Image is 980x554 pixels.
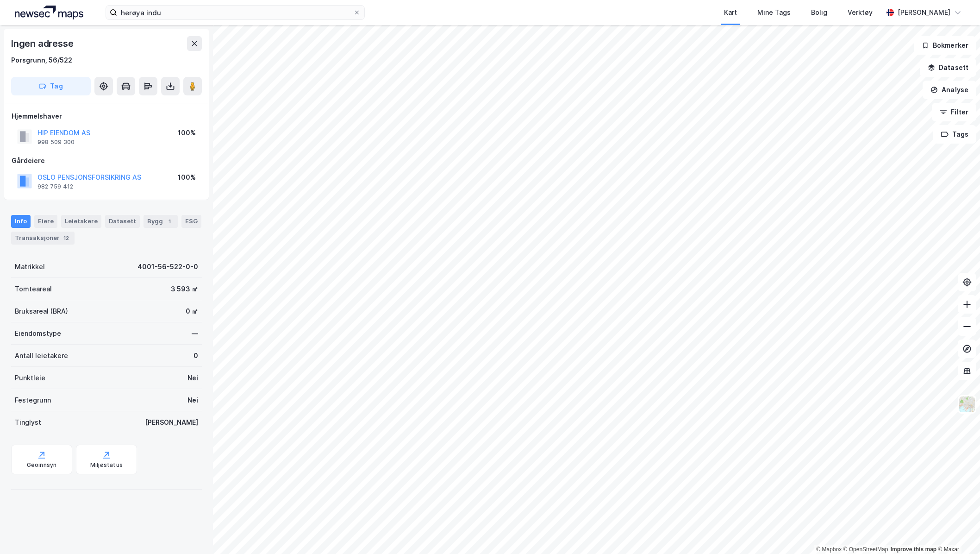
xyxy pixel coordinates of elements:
[186,306,198,317] div: 0 ㎡
[11,215,31,228] div: Info
[192,328,198,339] div: —
[891,546,936,553] a: Improve this map
[15,6,83,19] img: logo.a4113a55bc3d86da70a041830d287a7e.svg
[848,7,873,18] div: Verktøy
[11,232,75,245] div: Transaksjoner
[117,6,353,19] input: Søk på adresse, matrikkel, gårdeiere, leietakere eller personer
[15,395,51,406] div: Festegrunn
[11,77,91,95] button: Tag
[178,127,196,138] div: 100%
[62,233,71,243] div: 12
[105,215,140,228] div: Datasett
[724,7,737,18] div: Kart
[898,7,950,18] div: [PERSON_NAME]
[37,138,75,146] div: 998 509 300
[15,372,45,384] div: Punktleie
[171,283,198,295] div: 3 593 ㎡
[923,81,976,99] button: Analyse
[181,215,201,228] div: ESG
[15,261,45,272] div: Matrikkel
[12,111,201,122] div: Hjemmelshaver
[15,417,41,428] div: Tinglyst
[811,7,827,18] div: Bolig
[934,510,980,554] div: Kontrollprogram for chat
[90,461,123,469] div: Miljøstatus
[34,215,57,228] div: Eiere
[15,306,68,317] div: Bruksareal (BRA)
[144,215,178,228] div: Bygg
[816,546,842,553] a: Mapbox
[15,350,68,361] div: Antall leietakere
[178,172,196,183] div: 100%
[11,36,75,51] div: Ingen adresse
[187,372,198,384] div: Nei
[194,350,198,361] div: 0
[932,103,976,121] button: Filter
[757,7,791,18] div: Mine Tags
[914,36,976,55] button: Bokmerker
[933,125,976,144] button: Tags
[843,546,888,553] a: OpenStreetMap
[15,328,61,339] div: Eiendomstype
[12,155,201,166] div: Gårdeiere
[165,217,174,226] div: 1
[187,395,198,406] div: Nei
[958,396,976,413] img: Z
[137,261,198,272] div: 4001-56-522-0-0
[920,58,976,77] button: Datasett
[61,215,101,228] div: Leietakere
[27,461,57,469] div: Geoinnsyn
[934,510,980,554] iframe: Chat Widget
[145,417,198,428] div: [PERSON_NAME]
[11,55,72,66] div: Porsgrunn, 56/522
[37,183,73,190] div: 982 759 412
[15,283,52,295] div: Tomteareal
